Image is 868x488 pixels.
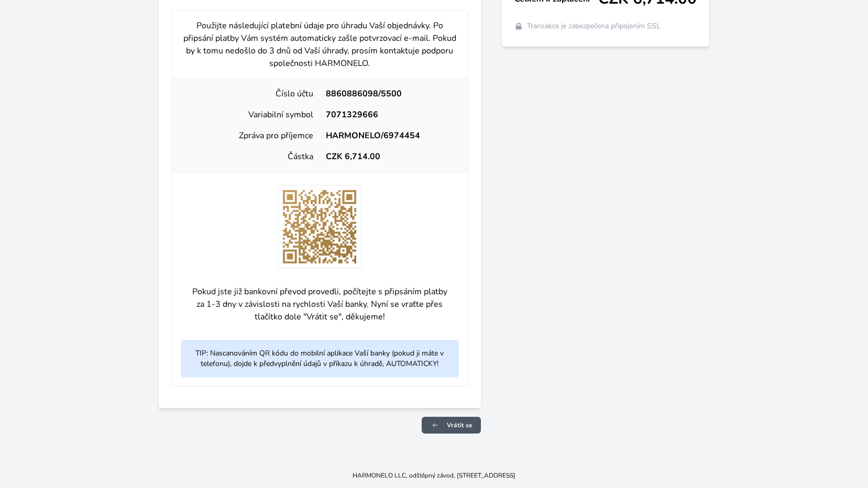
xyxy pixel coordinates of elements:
[320,129,458,142] div: HARMONELO/6974454
[320,87,458,100] div: 8860886098/5500
[320,150,458,163] div: CZK 6,714.00
[181,150,320,163] div: Částka
[181,277,459,331] p: Pokud jste již bankovní převod provedli, počítejte s připsáním platby za 1-3 dny v závislosti na ...
[181,340,459,378] p: TIP: Nascanováním QR kódu do mobilní aplikace Vaší banky (pokud ji máte v telefonu), dojde k před...
[527,21,661,31] span: Transakce je zabezpečena připojením SSL
[181,108,320,121] div: Variabilní symbol
[181,87,320,100] div: Číslo účtu
[422,417,481,434] a: Vrátit se
[320,108,458,121] div: 7071329666
[181,19,459,70] p: Použijte následující platební údaje pro úhradu Vaší objednávky. Po připsání platby Vám systém aut...
[447,421,473,429] span: Vrátit se
[181,129,320,142] div: Zpráva pro příjemce
[278,185,361,269] img: A3DkDZK2wFemAAAAAElFTkSuQmCC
